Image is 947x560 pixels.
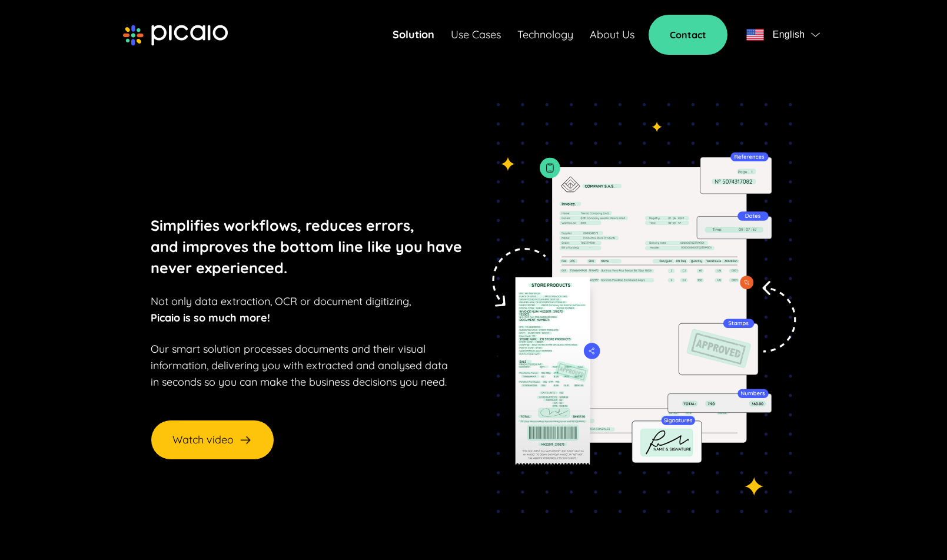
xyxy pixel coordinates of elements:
[517,26,573,43] a: Technology
[151,311,270,324] strong: Picaio is so much more!
[151,420,274,460] button: Watch video
[773,26,805,43] span: English
[151,341,448,390] p: Our smart solution processes documents and their visual information, delivering you with extracte...
[451,26,501,43] a: Use Cases
[649,15,727,55] a: Contact
[746,29,764,41] img: flag
[742,23,825,47] button: flagEnglishflag
[151,215,462,279] p: Simplifies workflows, reduces errors, and improves the bottom line like you have never experienced.
[590,26,634,43] a: About Us
[151,294,411,308] span: Not only data extraction, OCR or document digitizing,
[480,103,797,513] img: tedioso-img
[123,25,228,46] img: picaio-logo
[238,433,252,447] img: arrow-right
[393,26,434,43] a: Solution
[811,32,820,37] img: flag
